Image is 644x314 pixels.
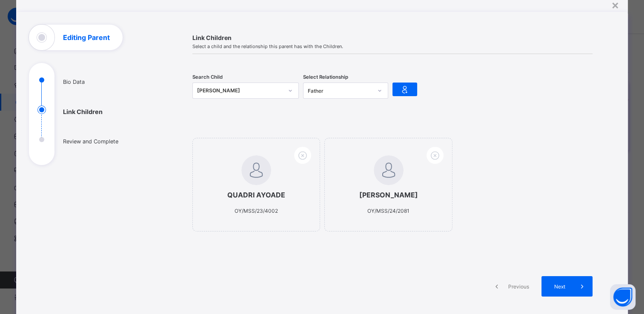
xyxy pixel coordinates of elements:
span: [PERSON_NAME] [342,191,435,199]
button: Open asap [610,284,635,310]
span: OY/MSS/23/4002 [235,208,278,214]
span: Search Child [192,74,223,80]
h1: Editing Parent [63,34,110,41]
span: QUADRI AYOADE [210,191,303,199]
div: Father [308,88,372,94]
span: OY/MSS/24/2081 [367,208,409,214]
span: Next [548,283,572,290]
span: Select a child and the relationship this parent has with the Children. [192,43,592,49]
span: Select Relationship [303,74,348,80]
div: [PERSON_NAME] [197,86,283,95]
span: Link Children [192,34,592,41]
img: default.svg [374,155,404,185]
img: default.svg [241,155,271,185]
span: Previous [507,283,530,290]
